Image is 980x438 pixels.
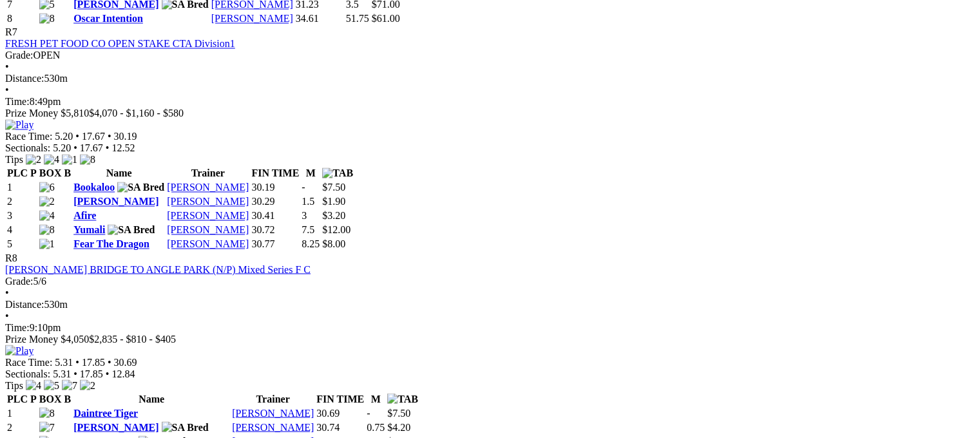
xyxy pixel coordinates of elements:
[106,142,110,153] span: •
[39,167,62,178] span: BOX
[251,181,300,194] td: 30.19
[106,368,110,379] span: •
[322,238,345,249] span: $8.00
[26,379,41,391] img: 4
[30,393,37,404] span: P
[6,209,37,222] td: 3
[5,154,23,165] span: Tips
[5,119,34,131] img: Play
[73,210,96,221] a: Afire
[367,407,370,418] text: -
[302,196,314,207] text: 1.5
[75,131,79,142] span: •
[5,298,975,310] div: 530m
[322,167,353,179] img: TAB
[5,275,34,286] span: Grade:
[39,238,55,250] img: 1
[73,238,149,249] a: Fear The Dragon
[322,196,345,207] span: $1.90
[367,421,385,432] text: 0.75
[89,108,184,119] span: $4,070 - $1,160 - $580
[232,421,314,432] a: [PERSON_NAME]
[114,356,137,367] span: 30.69
[387,407,410,418] span: $7.50
[6,406,37,419] td: 1
[111,368,135,379] span: 12.84
[7,167,28,178] span: PLC
[5,73,975,84] div: 530m
[6,195,37,208] td: 2
[108,356,111,367] span: •
[64,393,71,404] span: B
[39,196,55,207] img: 2
[316,421,365,433] td: 30.74
[80,154,95,166] img: 8
[73,224,105,235] a: Yumali
[301,167,320,180] th: M
[5,368,50,379] span: Sectionals:
[82,356,105,367] span: 17.85
[73,368,77,379] span: •
[232,407,314,418] a: [PERSON_NAME]
[5,321,30,332] span: Time:
[80,379,95,391] img: 2
[73,13,143,24] a: Oscar Intention
[5,50,975,61] div: OPEN
[251,238,300,251] td: 30.77
[6,224,37,236] td: 4
[80,368,103,379] span: 17.85
[5,263,311,274] a: [PERSON_NAME] BRIDGE TO ANGLE PARK (N/P) Mixed Series F C
[82,131,105,142] span: 17.67
[346,13,369,24] text: 51.75
[5,321,975,333] div: 9:10pm
[5,345,34,356] img: Play
[302,224,314,235] text: 7.5
[5,356,52,367] span: Race Time:
[6,12,37,25] td: 8
[166,167,249,180] th: Trainer
[387,393,418,405] img: TAB
[39,393,62,404] span: BOX
[167,196,249,207] a: [PERSON_NAME]
[7,393,28,404] span: PLC
[5,298,44,309] span: Distance:
[117,182,164,193] img: SA Bred
[89,333,176,344] span: $2,835 - $810 - $405
[6,181,37,194] td: 1
[53,368,71,379] span: 5.31
[75,356,79,367] span: •
[387,421,410,432] span: $4.20
[167,238,249,249] a: [PERSON_NAME]
[251,167,300,180] th: FIN TIME
[251,209,300,222] td: 30.41
[73,392,230,405] th: Name
[5,252,17,263] span: R8
[322,182,345,193] span: $7.50
[5,96,30,107] span: Time:
[302,182,305,193] text: -
[231,392,314,405] th: Trainer
[108,131,111,142] span: •
[5,96,975,108] div: 8:49pm
[167,210,249,221] a: [PERSON_NAME]
[73,142,77,153] span: •
[6,238,37,251] td: 5
[316,392,365,405] th: FIN TIME
[73,407,138,418] a: Daintree Tiger
[5,73,44,84] span: Distance:
[211,13,293,24] a: [PERSON_NAME]
[62,154,77,166] img: 1
[295,12,344,25] td: 34.61
[5,333,975,345] div: Prize Money $4,050
[251,224,300,236] td: 30.72
[5,275,975,287] div: 5/6
[39,407,55,419] img: 8
[73,167,165,180] th: Name
[73,182,115,193] a: Bookaloo
[64,167,71,178] span: B
[5,38,235,49] a: FRESH PET FOOD CO OPEN STAKE CTA Division1
[80,142,103,153] span: 17.67
[30,167,37,178] span: P
[5,61,9,72] span: •
[111,142,135,153] span: 12.52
